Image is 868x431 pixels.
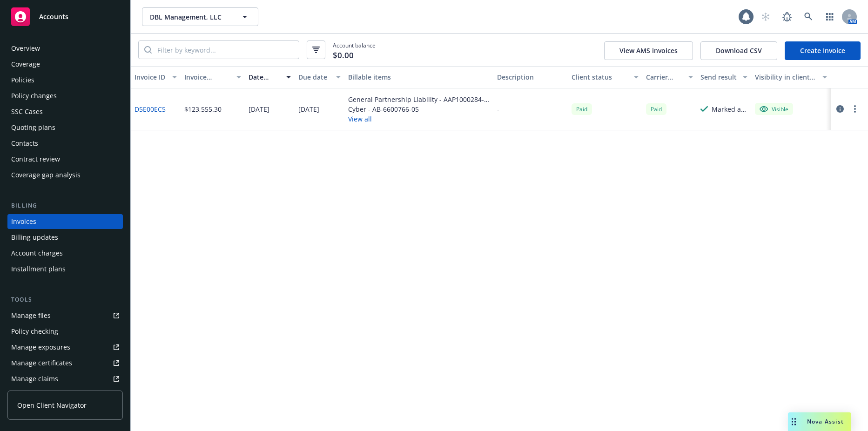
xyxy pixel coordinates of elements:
[7,120,123,135] a: Quoting plans
[11,324,58,339] div: Policy checking
[348,72,490,82] div: Billable items
[131,66,181,88] button: Invoice ID
[572,103,592,115] div: Paid
[11,73,34,88] div: Policies
[7,230,123,245] a: Billing updates
[11,120,55,135] div: Quoting plans
[7,41,123,56] a: Overview
[788,412,851,431] button: Nova Assist
[568,66,642,88] button: Client status
[11,230,58,245] div: Billing updates
[604,41,693,60] button: View AMS invoices
[135,72,167,82] div: Invoice ID
[11,88,57,103] div: Policy changes
[7,88,123,103] a: Policy changes
[493,66,568,88] button: Description
[249,104,269,114] div: [DATE]
[135,104,166,114] a: D5E00EC5
[17,400,87,410] span: Open Client Navigator
[788,412,800,431] div: Drag to move
[11,152,60,167] div: Contract review
[295,66,344,88] button: Due date
[348,94,490,104] div: General Partnership Liability - AAP1000284-02
[144,46,152,54] svg: Search
[7,136,123,151] a: Contacts
[572,72,628,82] div: Client status
[245,66,295,88] button: Date issued
[11,136,38,151] div: Contacts
[298,72,330,82] div: Due date
[7,295,123,304] div: Tools
[7,152,123,167] a: Contract review
[821,7,839,26] a: Switch app
[348,104,490,114] div: Cyber - AB-6600766-05
[184,104,222,114] div: $123,555.30
[497,72,564,82] div: Description
[646,103,666,115] div: Paid
[712,104,747,114] div: Marked as sent
[348,114,490,124] button: View all
[39,13,68,20] span: Accounts
[11,104,43,119] div: SSC Cases
[181,66,245,88] button: Invoice amount
[142,7,258,26] button: DBL Management, LLC
[807,418,844,425] span: Nova Assist
[344,66,493,88] button: Billable items
[7,57,123,72] a: Coverage
[11,168,81,182] div: Coverage gap analysis
[756,7,775,26] a: Start snowing
[7,308,123,323] a: Manage files
[755,72,817,82] div: Visibility in client dash
[7,73,123,88] a: Policies
[7,214,123,229] a: Invoices
[642,66,697,88] button: Carrier status
[150,12,230,22] span: DBL Management, LLC
[7,104,123,119] a: SSC Cases
[11,214,36,229] div: Invoices
[7,371,123,386] a: Manage claims
[7,324,123,339] a: Policy checking
[7,201,123,210] div: Billing
[11,340,70,355] div: Manage exposures
[700,72,737,82] div: Send result
[7,356,123,370] a: Manage certificates
[646,72,683,82] div: Carrier status
[7,340,123,355] a: Manage exposures
[760,105,788,113] div: Visible
[497,104,499,114] div: -
[11,356,72,370] div: Manage certificates
[298,104,319,114] div: [DATE]
[184,72,231,82] div: Invoice amount
[11,246,63,261] div: Account charges
[785,41,861,60] a: Create Invoice
[751,66,831,88] button: Visibility in client dash
[11,308,51,323] div: Manage files
[7,168,123,182] a: Coverage gap analysis
[700,41,777,60] button: Download CSV
[11,41,40,56] div: Overview
[7,4,123,30] a: Accounts
[11,262,66,276] div: Installment plans
[778,7,796,26] a: Report a Bug
[333,49,354,61] span: $0.00
[11,371,58,386] div: Manage claims
[333,41,376,59] span: Account balance
[249,72,281,82] div: Date issued
[697,66,751,88] button: Send result
[799,7,818,26] a: Search
[11,57,40,72] div: Coverage
[152,41,299,59] input: Filter by keyword...
[7,246,123,261] a: Account charges
[7,262,123,276] a: Installment plans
